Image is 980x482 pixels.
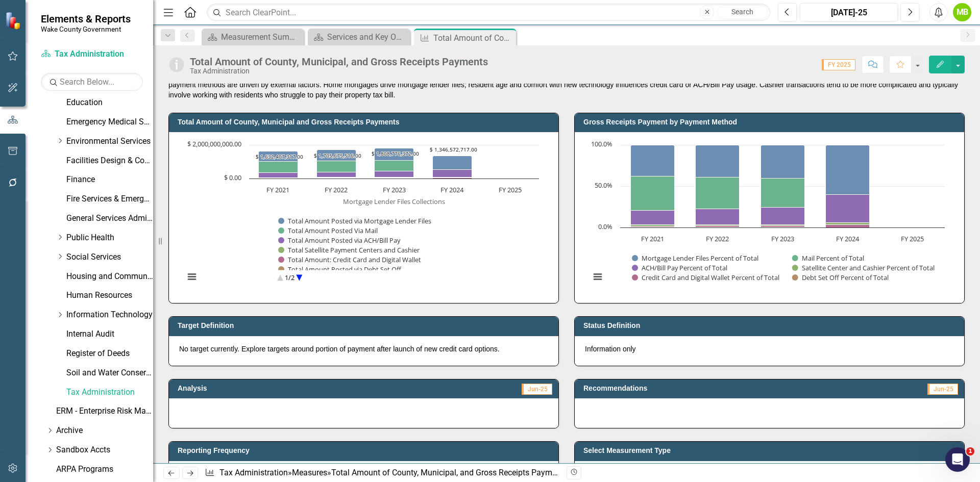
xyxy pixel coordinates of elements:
path: FY 2021, 41.24413349. Mail Percent of Total. [631,176,675,211]
a: Services and Key Operating Measures [310,31,407,43]
svg: Interactive chart [585,140,950,293]
g: Total Satellite Payment Centers and Cashier, series 4 of 7. Bar series with 5 bars. [259,145,511,179]
h3: Status Definition [583,322,959,329]
path: FY 2022, 667,680,807. Total Amount Posted via Mortgage Lender Files. [317,150,356,161]
text: $ 1,632,407,317.00 [256,153,303,160]
button: Show Total Amount: Credit Card and Digital Wallet [278,255,422,264]
path: FY 2024, 34,897,119. Total Satellite Payment Centers and Cashier. [433,177,472,178]
span: Jun-25 [927,384,958,395]
button: Show Total Amount Posted via ACH/Bill Pay [278,236,401,245]
path: FY 2022, 1.72798019. Satellite Center and Cashier Percent of Total. [696,225,740,226]
path: FY 2021, 617,487,295. Total Amount Posted via Mortgage Lender Files. [259,151,298,162]
button: Show Satellite Center and Cashier Percent of Total [792,263,936,272]
path: FY 2022, 38.34138152. Mail Percent of Total. [696,177,740,209]
text: FY 2021 [266,185,289,194]
text: 50.0% [595,181,612,190]
a: Education [66,97,153,109]
text: $ 0.00 [224,173,241,182]
text: Total Amount Posted via Debt Set Off [288,265,402,274]
path: FY 2022, 29,473,735. Total Satellite Payment Centers and Cashier. [317,177,356,178]
div: Tax Administration [190,67,488,75]
button: Show Mail Percent of Total [792,253,865,263]
button: View chart menu, Chart [185,270,199,284]
a: Information Technology [66,309,153,321]
a: Emergency Medical Services [66,116,153,128]
a: ARPA Programs [56,464,153,475]
text: FY 2023 [383,185,406,194]
a: Finance [66,174,153,186]
path: FY 2023, 732,881,157. Total Amount Posted via Mortgage Lender Files. [375,148,414,161]
path: FY 2021, 1.60905129. Satellite Center and Cashier Percent of Total. [631,225,675,226]
text: $ 1,346,572,717.00 [430,146,477,153]
g: Satellite Center and Cashier Percent of Total, bar series 4 of 6 with 5 bars. [631,145,913,226]
text: FY 2025 [901,234,924,243]
button: Show Total Amount Posted via Mortgage Lender Files [278,216,431,225]
div: Chart. Highcharts interactive chart. [179,140,548,293]
path: FY 2022, 1.85142067. Credit Card and Digital Wallet Percent of Total. [696,226,740,227]
path: FY 2021, 37.82679044. Mortgage Lender Files Percent of Total. [631,145,675,176]
h3: Reporting Frequency [178,447,553,454]
path: FY 2024, 2.59155102. Satellite Center and Cashier Percent of Total. [826,223,870,225]
text: FY 2022 [325,185,348,194]
h3: Recommendations [583,385,835,392]
small: Wake County Government [41,25,131,33]
text: $ 1,808,776,372.00 [372,150,419,157]
a: Social Services [66,251,153,263]
text: 1/2 [285,273,295,282]
a: Fire Services & Emergency Management [66,193,153,205]
path: FY 2022, 653,979,557. Total Amount Posted Via Mail. [317,161,356,172]
svg: Interactive chart [179,140,544,293]
div: Chart. Highcharts interactive chart. [585,140,954,293]
text: FY 2025 [499,185,522,194]
a: Internal Audit [66,328,153,340]
input: Search Below... [41,73,143,91]
text: FY 2024 [836,234,860,243]
a: Housing and Community Revitalization [66,271,153,283]
a: Human Resources [66,290,153,301]
text: Mortgage Lender Files Collections [343,197,445,206]
span: Search [731,8,753,16]
path: FY 2021, 288,993,561. Total Amount Posted via ACH/Bill Pay. [259,173,298,178]
button: Show Total Amount Posted Via Mail [278,226,377,235]
path: FY 2023, 1.56747625. Satellite Center and Cashier Percent of Total. [761,225,805,226]
div: Measurement Summary [221,31,301,43]
text: FY 2024 [440,185,464,194]
button: View chart menu, Chart [591,270,605,284]
path: FY 2021, 17.70352032. ACH/Bill Pay Percent of Total. [631,211,675,225]
path: FY 2024, 3.46253904. Credit Card and Digital Wallet Percent of Total. [826,225,870,228]
input: Search ClearPoint... [207,4,770,21]
div: Total Amount of County, Municipal, and Gross Receipts Payments [433,32,513,44]
g: ACH/Bill Pay Percent of Total, bar series 3 of 6 with 5 bars. [631,145,913,225]
a: Sandbox Accts [56,444,153,456]
span: Elements & Reports [41,13,131,25]
button: Show Credit Card and Digital Wallet Percent of Total [632,273,781,282]
a: ERM - Enterprise Risk Management Plan [56,405,153,417]
div: » » [205,467,559,479]
path: FY 2023, 20.55678943. ACH/Bill Pay Percent of Total. [761,208,805,225]
path: FY 2023, 637,550,904. Total Amount Posted Via Mail. [375,161,414,171]
path: FY 2024, 451,674,128. Total Amount Posted via ACH/Bill Pay. [433,170,472,177]
div: Total Amount of County, Municipal, and Gross Receipts Payments [190,56,488,67]
span: Jun-25 [522,384,552,395]
a: Register of Deeds [66,348,153,360]
a: Public Health [66,232,153,244]
a: Facilities Design & Construction [66,155,153,167]
path: FY 2024, 813,375,864. Total Amount Posted via Mortgage Lender Files. [433,156,472,170]
g: Total Amount Posted via ACH/Bill Pay, series 3 of 7. Bar series with 5 bars. [259,145,511,178]
a: Measures [292,468,327,477]
span: FY 2025 [822,59,855,70]
a: Soil and Water Conservation [66,367,153,379]
p: No target currently. Explore targets around portion of payment after launch of new credit card op... [179,344,548,354]
path: FY 2021, 673,272,253. Total Amount Posted Via Mail. [259,162,298,173]
a: Archive [56,425,153,437]
a: Tax Administration [66,387,153,398]
a: General Services Administration [66,213,153,224]
img: ClearPoint Strategy [5,12,23,30]
g: Mail Percent of Total, bar series 2 of 6 with 5 bars. [631,145,913,211]
div: Total Amount of County, Municipal, and Gross Receipts Payments [331,468,568,477]
h3: Total Amount of County, Municipal and Gross Receipts Payments [178,118,553,126]
button: Show ACH/Bill Pay Percent of Total [632,263,728,272]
